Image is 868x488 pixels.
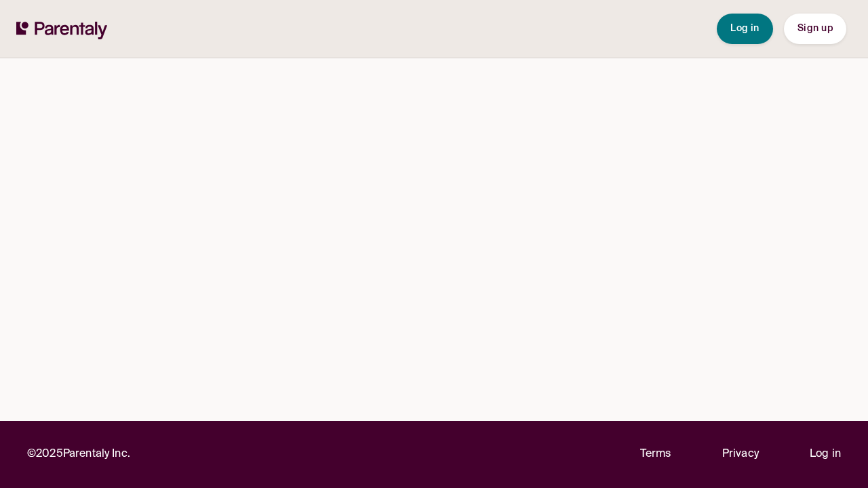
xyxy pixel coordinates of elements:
[784,14,846,44] button: Sign up
[797,24,833,33] span: Sign up
[640,445,671,464] a: Terms
[717,14,773,44] button: Log in
[810,445,841,464] a: Log in
[27,445,130,464] p: © 2025 Parentaly Inc.
[722,445,759,464] a: Privacy
[730,24,759,33] span: Log in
